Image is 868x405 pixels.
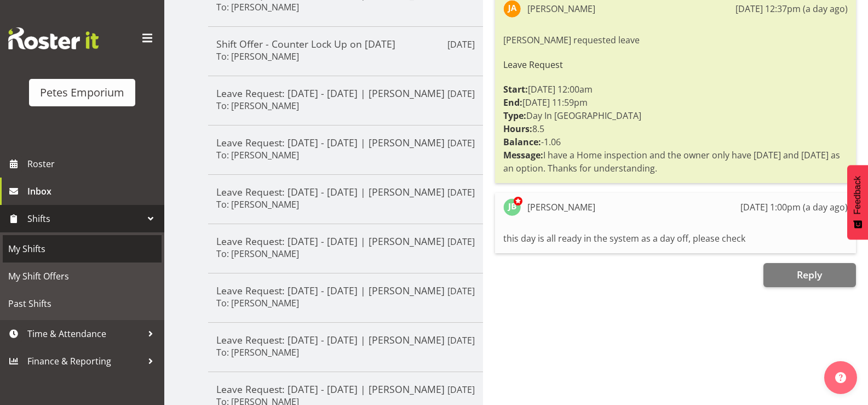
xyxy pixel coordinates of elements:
strong: Type: [503,110,526,122]
span: Shifts [27,210,142,227]
h6: Leave Request [503,60,848,70]
p: [DATE] [447,284,475,298]
a: My Shifts [3,235,162,263]
strong: Start: [503,83,528,95]
a: Past Shifts [3,290,162,317]
h5: Leave Request: [DATE] - [DATE] | [PERSON_NAME] [216,136,475,149]
span: Finance & Reporting [27,353,142,369]
button: Feedback - Show survey [847,165,868,239]
h5: Leave Request: [DATE] - [DATE] | [PERSON_NAME] [216,334,475,346]
strong: Hours: [503,123,532,135]
span: Time & Attendance [27,326,142,342]
h6: To: [PERSON_NAME] [216,2,299,13]
h6: To: [PERSON_NAME] [216,298,299,309]
span: Reply [797,268,822,281]
h6: To: [PERSON_NAME] [216,150,299,161]
span: My Shifts [8,241,156,257]
h5: Leave Request: [DATE] - [DATE] | [PERSON_NAME] [216,284,475,296]
h6: To: [PERSON_NAME] [216,347,299,358]
img: help-xxl-2.png [835,372,846,383]
h5: Shift Offer - Counter Lock Up on [DATE] [216,38,475,50]
h5: Leave Request: [DATE] - [DATE] | [PERSON_NAME] [216,383,475,395]
img: jodine-bunn132.jpg [503,198,521,216]
button: Reply [763,263,856,287]
h6: To: [PERSON_NAME] [216,100,299,111]
div: [DATE] 1:00pm (a day ago) [740,201,848,214]
span: Inbox [27,183,159,199]
p: [DATE] [447,383,475,396]
span: Past Shifts [8,295,156,312]
div: Petes Emporium [40,84,124,101]
strong: Message: [503,149,543,161]
div: [PERSON_NAME] requested leave [DATE] 12:00am [DATE] 11:59pm Day In [GEOGRAPHIC_DATA] 8.5 -1.06 I ... [503,31,848,178]
h5: Leave Request: [DATE] - [DATE] | [PERSON_NAME] [216,186,475,198]
span: Roster [27,156,159,172]
span: My Shift Offers [8,268,156,284]
p: [DATE] [447,235,475,248]
img: Rosterit website logo [8,27,99,49]
h5: Leave Request: [DATE] - [DATE] | [PERSON_NAME] [216,235,475,247]
div: this day is all ready in the system as a day off, please check [503,229,848,248]
div: [DATE] 12:37pm (a day ago) [735,2,848,15]
p: [DATE] [447,87,475,100]
a: My Shift Offers [3,263,162,290]
h5: Leave Request: [DATE] - [DATE] | [PERSON_NAME] [216,87,475,99]
p: [DATE] [447,334,475,347]
p: [DATE] [447,38,475,51]
h6: To: [PERSON_NAME] [216,199,299,210]
div: [PERSON_NAME] [527,201,595,214]
p: [DATE] [447,136,475,150]
strong: End: [503,96,522,109]
strong: Balance: [503,136,541,148]
h6: To: [PERSON_NAME] [216,248,299,259]
h6: To: [PERSON_NAME] [216,51,299,62]
div: [PERSON_NAME] [527,2,595,15]
span: Feedback [853,176,863,214]
p: [DATE] [447,186,475,199]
